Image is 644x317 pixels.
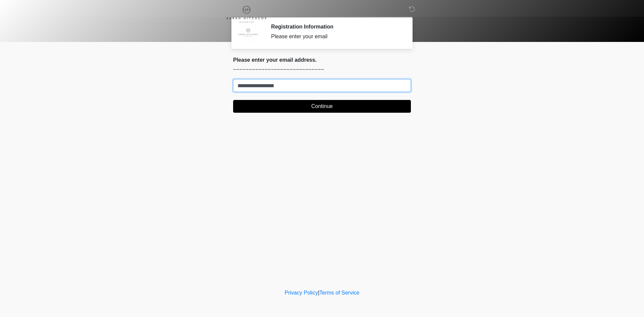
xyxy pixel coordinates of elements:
a: | [318,290,319,296]
img: Sarah Hitchcox Aesthetics Logo [226,5,267,23]
h2: Please enter your email address. [233,57,411,63]
img: Agent Avatar [238,23,258,44]
a: Terms of Service [319,290,359,296]
p: ~~~~~~~~~~~~~~~~~~~~~~~~~~~~~ [233,66,411,74]
div: Please enter your email [271,33,401,41]
a: Privacy Policy [285,290,318,296]
button: Continue [233,100,411,113]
